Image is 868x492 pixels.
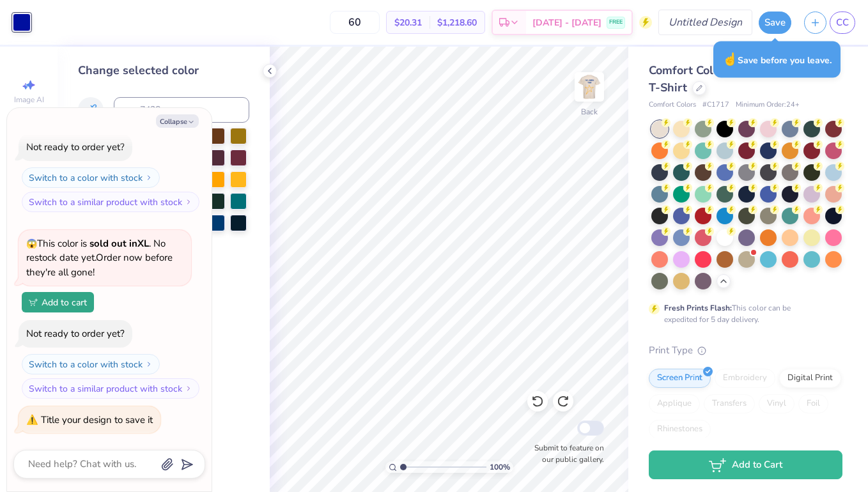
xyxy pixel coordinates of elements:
[145,174,153,181] img: Switch to a color with stock
[736,100,800,111] span: Minimum Order: 24 +
[581,106,598,118] div: Back
[702,100,729,111] span: # C1717
[185,198,192,206] img: Switch to a similar product with stock
[26,327,125,340] div: Not ready to order yet?
[649,100,696,111] span: Comfort Colors
[330,11,380,34] input: – –
[26,141,125,153] div: Not ready to order yet?
[649,63,839,95] span: Comfort Colors Adult Heavyweight T-Shirt
[664,303,732,313] strong: Fresh Prints Flash:
[532,16,601,29] span: [DATE] - [DATE]
[649,450,842,479] button: Add to Cart
[185,385,192,392] img: Switch to a similar product with stock
[114,97,249,123] input: e.g. 7428 c
[715,369,775,388] div: Embroidery
[22,354,160,374] button: Switch to a color with stock
[41,413,153,426] div: Title your design to save it
[713,42,841,78] div: Save before you leave.
[649,394,700,413] div: Applique
[704,394,755,413] div: Transfers
[14,95,44,105] span: Image AI
[22,192,199,212] button: Switch to a similar product with stock
[759,12,791,34] button: Save
[577,74,602,100] img: Back
[527,442,604,465] label: Submit to feature on our public gallery.
[78,62,249,79] div: Change selected color
[29,298,38,306] img: Add to cart
[22,292,94,312] button: Add to cart
[759,394,794,413] div: Vinyl
[22,167,160,188] button: Switch to a color with stock
[649,343,842,358] div: Print Type
[145,360,153,368] img: Switch to a color with stock
[89,237,149,250] strong: sold out in XL
[722,51,738,68] span: ☝️
[394,16,422,29] span: $20.31
[437,16,477,29] span: $1,218.60
[836,15,849,30] span: CC
[26,238,37,250] span: 😱
[156,114,199,128] button: Collapse
[22,378,199,399] button: Switch to a similar product with stock
[649,420,711,439] div: Rhinestones
[609,18,623,27] span: FREE
[649,369,711,388] div: Screen Print
[658,10,752,35] input: Untitled Design
[779,369,841,388] div: Digital Print
[490,461,510,473] span: 100 %
[798,394,828,413] div: Foil
[664,302,821,325] div: This color can be expedited for 5 day delivery.
[830,12,855,34] a: CC
[26,237,173,279] span: This color is . No restock date yet. Order now before they're all gone!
